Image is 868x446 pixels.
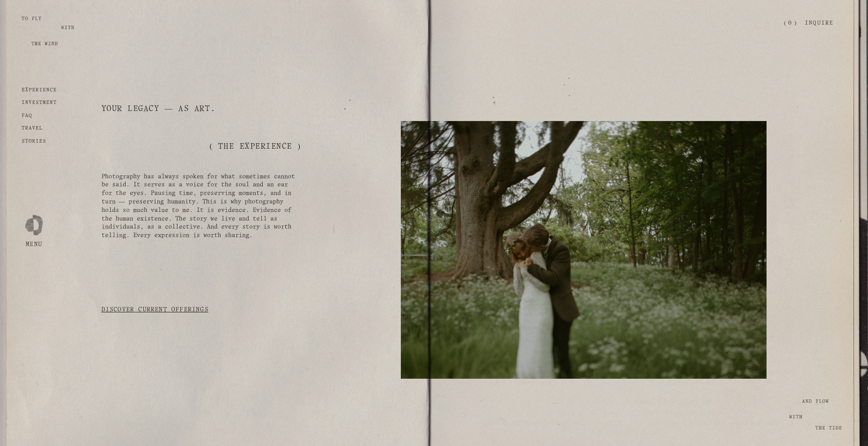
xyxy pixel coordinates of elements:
span: ) [794,21,796,26]
span: 0 [788,21,792,26]
a: investment [22,100,57,105]
a: Inquire [805,15,833,32]
p: Photography has always spoken for what sometimes cannot be said. It serves as a voice for the sou... [101,173,301,240]
a: FAQ [22,114,32,118]
a: experience [22,88,57,92]
a: Discover current offerings [101,300,208,319]
h1: Your Legacy — as art. [101,104,335,115]
a: 0 items in cart [784,20,796,27]
a: travel [22,126,43,131]
a: Stories [22,139,46,144]
h2: ( the experience ) [101,142,301,152]
span: ( [784,21,786,26]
